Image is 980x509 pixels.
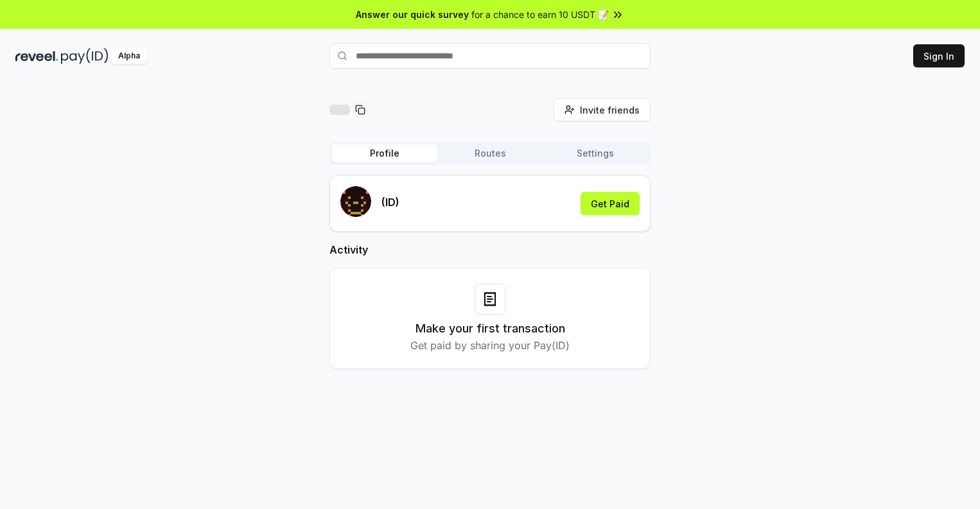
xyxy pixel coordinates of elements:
span: Answer our quick survey [356,8,469,21]
span: Invite friends [580,103,640,117]
img: pay_id [61,48,109,64]
button: Sign In [913,44,965,67]
button: Invite friends [554,98,651,121]
h3: Make your first transaction [416,320,565,338]
button: Get Paid [581,192,640,215]
span: for a chance to earn 10 USDT 📝 [471,8,609,21]
button: Settings [543,144,648,162]
p: (ID) [381,194,399,210]
h2: Activity [329,242,651,257]
img: reveel_dark [15,48,58,64]
p: Get paid by sharing your Pay(ID) [410,338,570,353]
button: Profile [332,144,437,162]
button: Routes [437,144,543,162]
div: Alpha [111,48,147,64]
